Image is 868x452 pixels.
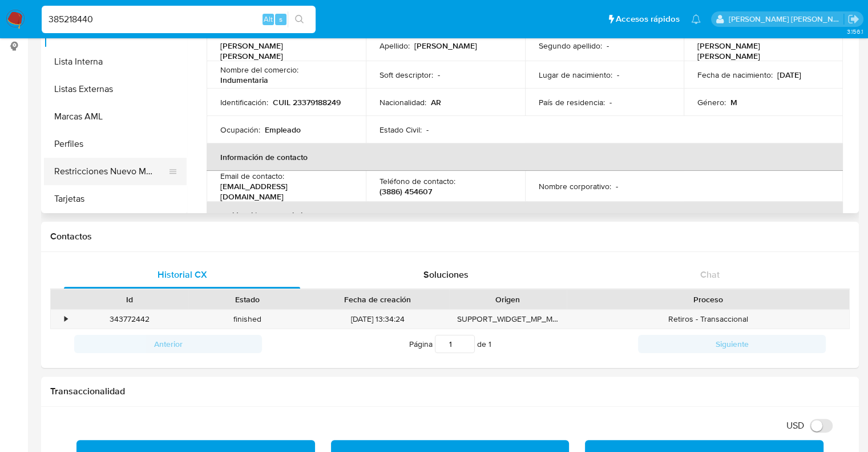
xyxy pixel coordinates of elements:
div: Estado [196,294,298,305]
p: M [730,97,737,107]
button: search-icon [288,11,311,27]
p: Soft descriptor : [380,70,433,80]
span: 1 [488,338,491,350]
div: Retiros - Transaccional [567,310,849,329]
p: [PERSON_NAME] [PERSON_NAME] [697,41,825,61]
p: Nombre del comercio : [220,65,298,75]
h1: Transaccionalidad [50,386,850,397]
p: Identificación : [220,97,268,107]
p: - [617,70,619,80]
a: Notificaciones [691,14,701,24]
button: Perfiles [44,130,187,158]
a: Salir [847,13,859,25]
p: Email de contacto : [220,171,284,181]
p: País de residencia : [539,97,605,107]
p: [PERSON_NAME] [PERSON_NAME] [220,41,348,61]
button: Tarjetas [44,185,187,213]
button: Marcas AML [44,103,187,130]
p: ext_noevirar@mercadolibre.com [729,14,844,25]
button: Siguiente [638,335,826,353]
div: • [64,314,67,325]
span: Historial CX [158,268,207,281]
th: Información de contacto [207,143,843,171]
p: [DATE] [777,70,801,80]
span: Chat [700,268,720,281]
p: Segundo apellido : [539,41,602,51]
span: s [279,14,282,25]
button: Listas Externas [44,75,187,103]
div: SUPPORT_WIDGET_MP_MOBILE [449,310,567,329]
span: Soluciones [423,268,469,281]
p: - [616,181,618,191]
p: AR [431,97,441,107]
h1: Contactos [50,231,850,242]
div: finished [188,310,306,329]
button: Anterior [74,335,262,353]
input: Buscar usuario o caso... [42,12,316,27]
p: Apellido : [380,41,410,51]
span: Accesos rápidos [616,13,680,25]
p: Nombre corporativo : [539,181,611,191]
p: - [607,41,609,51]
p: Empleado [265,125,301,135]
button: Lista Interna [44,48,187,75]
p: [PERSON_NAME] [414,41,477,51]
div: Id [79,294,180,305]
button: Restricciones Nuevo Mundo [44,158,177,185]
p: Fecha de nacimiento : [697,70,773,80]
div: Origen [457,294,559,305]
p: [EMAIL_ADDRESS][DOMAIN_NAME] [220,181,348,202]
p: (3886) 454607 [380,186,432,197]
div: Proceso [575,294,841,305]
p: - [438,70,440,80]
th: Verificación y cumplimiento [207,202,843,229]
p: Teléfono de contacto : [380,176,455,186]
p: Ocupación : [220,125,260,135]
p: Lugar de nacimiento : [539,70,612,80]
div: 343772442 [71,310,188,329]
div: [DATE] 13:34:24 [306,310,449,329]
p: Género : [697,97,726,107]
span: 3.156.1 [846,27,862,36]
p: - [426,125,429,135]
p: Estado Civil : [380,125,422,135]
p: Nacionalidad : [380,97,426,107]
span: Alt [264,14,273,25]
p: Indumentaria [220,75,268,85]
p: - [609,97,612,107]
p: CUIL 23379188249 [273,97,341,107]
div: Fecha de creación [314,294,441,305]
span: Página de [409,335,491,353]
